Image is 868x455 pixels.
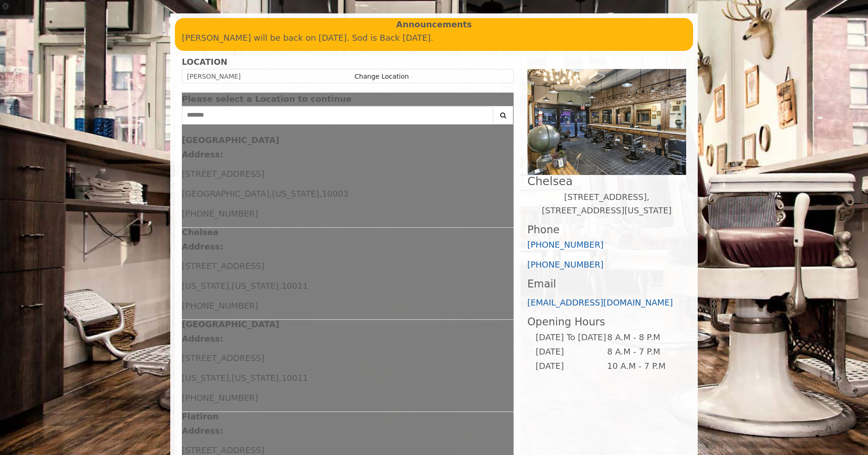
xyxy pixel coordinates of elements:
span: 10003 [322,189,348,199]
a: [PHONE_NUMBER] [527,260,604,269]
span: , [279,373,282,383]
i: Search button [498,112,508,118]
b: Address: [182,334,223,343]
span: [STREET_ADDRESS] [182,261,264,271]
div: Center Select [182,106,514,129]
td: [DATE] [535,359,607,374]
span: [PHONE_NUMBER] [182,393,258,403]
h2: Chelsea [527,175,686,187]
span: [US_STATE] [272,189,319,199]
button: close dialog [500,96,514,102]
b: Flatiron [182,411,218,421]
span: [PHONE_NUMBER] [182,209,258,218]
span: [STREET_ADDRESS] [182,353,264,363]
b: Address: [182,150,223,159]
h3: Opening Hours [527,316,686,328]
td: [DATE] To [DATE] [535,330,607,345]
h3: Email [527,278,686,290]
h3: Phone [527,224,686,236]
span: [GEOGRAPHIC_DATA] [182,189,269,199]
span: [STREET_ADDRESS] [182,445,264,455]
td: 8 A.M - 8 P.M [607,330,678,345]
a: [PHONE_NUMBER] [527,240,604,249]
b: Announcements [396,18,472,31]
p: [STREET_ADDRESS],[STREET_ADDRESS][US_STATE] [527,191,686,218]
span: , [269,189,272,199]
b: [GEOGRAPHIC_DATA] [182,319,279,329]
p: [PERSON_NAME] will be back on [DATE]. Sod is Back [DATE]. [182,31,686,45]
td: 10 A.M - 7 P.M [607,359,678,374]
span: , [279,281,282,291]
span: , [229,281,232,291]
a: [EMAIL_ADDRESS][DOMAIN_NAME] [527,298,673,307]
td: [DATE] [535,345,607,359]
b: Chelsea [182,227,218,237]
b: Address: [182,426,223,436]
b: LOCATION [182,57,227,67]
span: , [319,189,322,199]
span: [US_STATE] [182,281,229,291]
span: [PERSON_NAME] [187,73,241,80]
span: [STREET_ADDRESS] [182,169,264,179]
a: Change Location [354,73,409,80]
span: [US_STATE] [232,281,279,291]
span: [PHONE_NUMBER] [182,301,258,311]
span: [US_STATE] [182,373,229,383]
span: , [229,373,232,383]
td: 8 A.M - 7 P.M [607,345,678,359]
span: 10011 [281,281,308,291]
input: Search Center [182,106,493,125]
span: Please select a Location to continue [182,94,352,104]
span: 10011 [281,373,308,383]
b: Address: [182,242,223,251]
b: [GEOGRAPHIC_DATA] [182,135,279,145]
span: [US_STATE] [232,373,279,383]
